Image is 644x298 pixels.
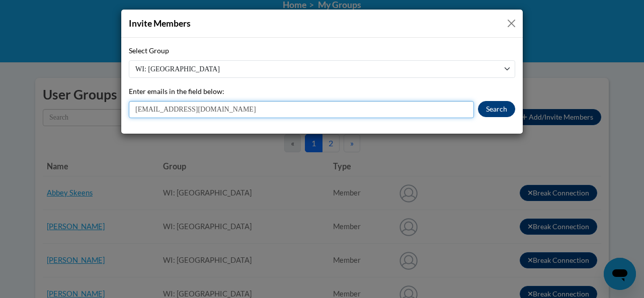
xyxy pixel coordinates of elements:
span: Enter emails in the field below: [129,87,224,95]
input: Search Members [129,101,474,118]
button: Search [478,101,515,117]
button: Close [505,17,518,30]
span: Invite Members [129,18,191,29]
span: Select Group [129,46,169,55]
